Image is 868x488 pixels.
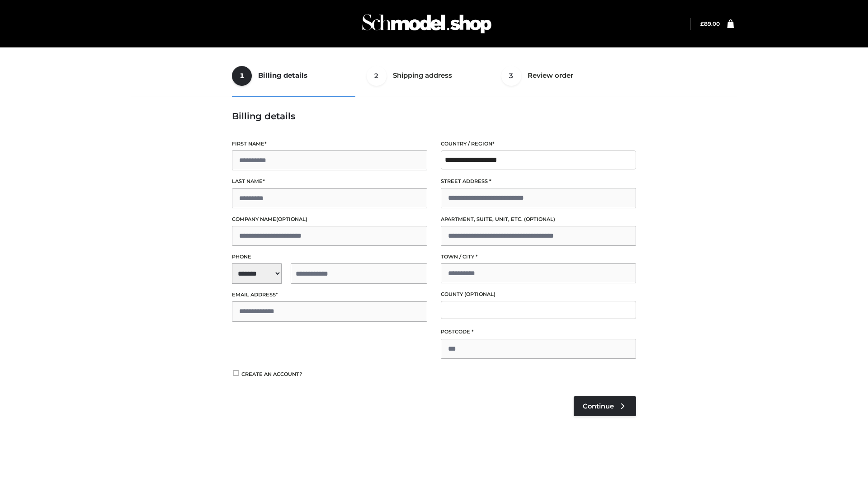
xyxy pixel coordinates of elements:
[441,140,636,148] label: Country / Region
[232,253,427,261] label: Phone
[464,291,495,297] span: (optional)
[441,215,636,224] label: Apartment, suite, unit, etc.
[276,216,307,222] span: (optional)
[524,216,555,222] span: (optional)
[232,370,240,376] input: Create an account?
[583,402,614,410] span: Continue
[232,111,636,122] h3: Billing details
[700,20,704,27] span: £
[232,215,427,224] label: Company name
[241,371,302,377] span: Create an account?
[232,140,427,148] label: First name
[700,20,720,27] bdi: 89.00
[441,253,636,261] label: Town / City
[359,6,495,42] img: Schmodel Admin 964
[232,177,427,186] label: Last name
[441,328,636,336] label: Postcode
[441,177,636,186] label: Street address
[441,290,636,299] label: County
[700,20,720,27] a: £89.00
[232,291,427,299] label: Email address
[574,396,636,416] a: Continue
